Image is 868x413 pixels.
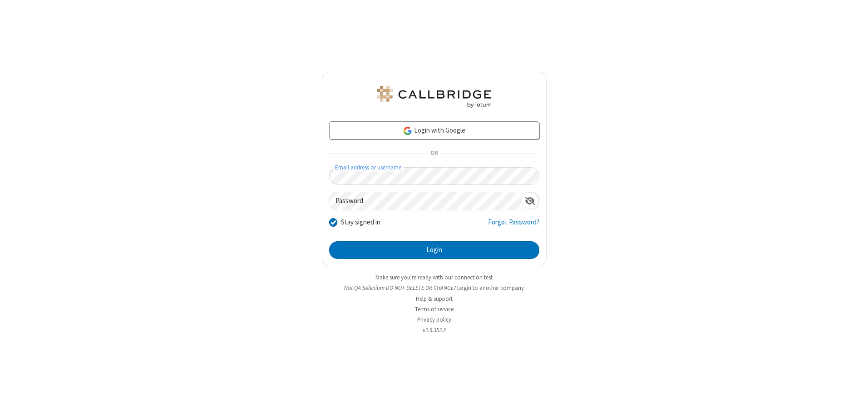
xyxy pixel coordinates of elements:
button: Login to another company [457,284,524,292]
input: Email address or username [329,167,539,185]
button: Login [329,241,539,259]
img: QA Selenium DO NOT DELETE OR CHANGE [375,86,493,108]
div: Show password [521,192,539,209]
a: Terms of service [415,305,454,313]
a: Make sure you're ready with our connection test [375,274,493,281]
a: Login with Google [329,121,539,139]
a: Help & support [416,295,453,303]
li: Not QA Selenium DO NOT DELETE OR CHANGE? [322,284,547,292]
label: Stay signed in [341,217,380,228]
img: google-icon.png [403,126,413,136]
span: OR [427,147,441,160]
a: Privacy policy [417,316,451,323]
li: v2.6.353.2 [322,326,547,334]
input: Password [330,192,521,210]
a: Forgot Password? [488,217,539,234]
